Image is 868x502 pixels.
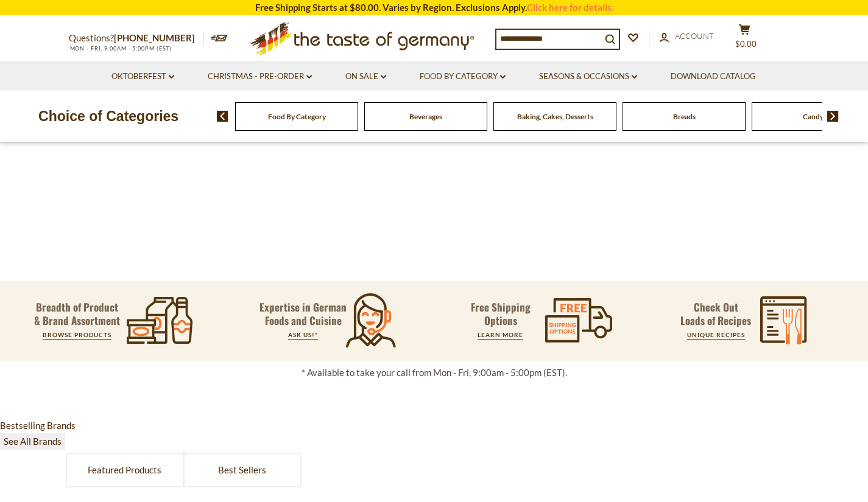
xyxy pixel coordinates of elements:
a: LEARN MORE [478,331,523,338]
a: BROWSE PRODUCTS [43,331,111,338]
a: Breads [673,112,696,121]
img: previous arrow [217,111,228,122]
a: Oktoberfest [111,70,174,83]
a: Featured Products [67,454,183,486]
span: $0.00 [735,39,757,49]
img: next arrow [827,111,839,122]
a: UNIQUE RECIPES [687,331,745,338]
a: Beverages [409,112,442,121]
a: Seasons & Occasions [539,70,637,83]
a: Account [660,30,714,43]
a: Christmas - PRE-ORDER [208,70,312,83]
a: Food By Category [268,112,326,121]
span: Account [675,31,714,41]
button: $0.00 [727,24,763,54]
p: Check Out Loads of Recipes [680,301,751,327]
a: Candy [803,112,824,121]
p: Free Shipping Options [460,301,541,327]
p: Questions? [69,30,204,46]
a: Click here for details. [527,2,613,13]
a: Best Sellers [185,454,300,486]
span: MON - FRI, 9:00AM - 5:00PM (EST) [69,45,172,52]
a: ASK US!* [288,331,318,338]
a: Baking, Cakes, Desserts [517,112,593,121]
a: On Sale [345,70,386,83]
p: Breadth of Product & Brand Assortment [34,301,120,327]
a: Food By Category [420,70,506,83]
a: [PHONE_NUMBER] [114,32,195,43]
a: Download Catalog [671,70,756,83]
p: Expertise in German Foods and Cuisine [259,301,347,327]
